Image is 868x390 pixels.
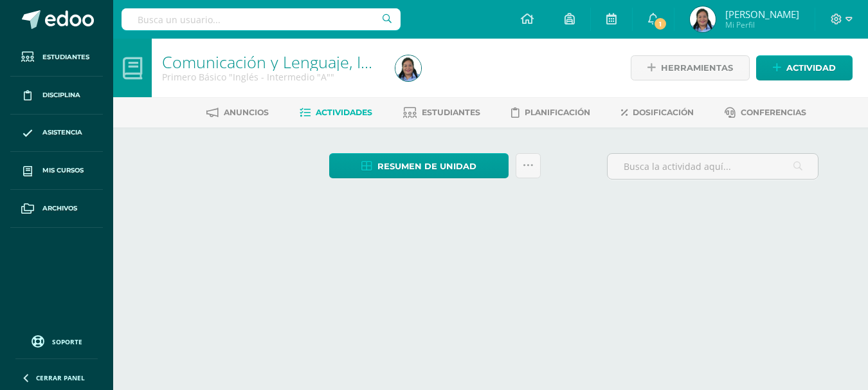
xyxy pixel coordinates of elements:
a: Estudiantes [10,39,103,77]
span: Estudiantes [422,107,480,117]
span: [PERSON_NAME] [725,8,799,21]
div: Primero Básico 'Inglés - Intermedio "A"' [162,71,380,83]
span: 1 [653,17,667,31]
a: Planificación [511,102,590,123]
span: Actividad [786,56,836,80]
a: Actividades [300,102,372,123]
span: Disciplina [42,90,80,100]
a: Anuncios [206,102,269,123]
span: Asistencia [42,127,82,138]
span: Mis cursos [42,165,84,176]
h1: Comunicación y Lenguaje, Idioma Extranjero [162,53,380,71]
span: Cerrar panel [36,373,85,382]
a: Archivos [10,190,103,228]
a: Soporte [15,332,98,349]
a: Conferencias [725,102,806,123]
a: Mis cursos [10,152,103,190]
span: Dosificación [633,107,694,117]
a: Dosificación [621,102,694,123]
input: Busca un usuario... [122,8,401,30]
a: Actividad [756,55,853,80]
img: 7789f009e13315f724d5653bd3ad03c2.png [395,55,421,81]
a: Disciplina [10,77,103,115]
span: Planificación [525,107,590,117]
span: Archivos [42,203,77,214]
span: Soporte [52,337,82,346]
a: Comunicación y Lenguaje, Idioma Extranjero [162,51,487,73]
span: Actividades [316,107,372,117]
a: Estudiantes [403,102,480,123]
img: 7789f009e13315f724d5653bd3ad03c2.png [690,6,716,32]
a: Asistencia [10,115,103,153]
span: Conferencias [741,107,806,117]
span: Anuncios [224,107,269,117]
span: Mi Perfil [725,19,799,30]
input: Busca la actividad aquí... [608,154,818,179]
span: Herramientas [661,56,733,80]
a: Herramientas [631,55,750,80]
a: Resumen de unidad [329,153,509,178]
span: Estudiantes [42,52,89,62]
span: Resumen de unidad [377,154,476,178]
